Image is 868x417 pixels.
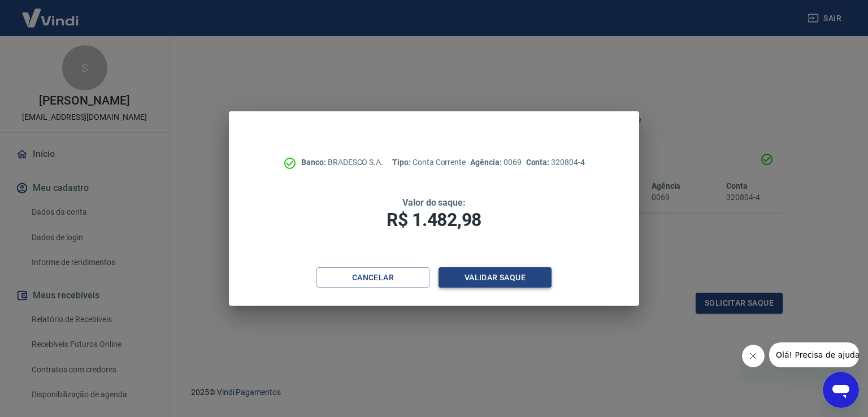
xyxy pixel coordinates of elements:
[470,157,521,168] p: 0069
[387,209,481,231] span: R$ 1.482,98
[402,197,466,208] span: Valor do saque:
[769,342,859,367] iframe: Mensagem da empresa
[316,267,429,288] button: Cancelar
[439,267,552,288] button: Validar saque
[301,157,383,168] p: BRADESCO S.A.
[526,158,552,167] span: Conta:
[742,345,765,367] iframe: Fechar mensagem
[526,157,585,168] p: 320804-4
[392,157,466,168] p: Conta Corrente
[823,372,859,408] iframe: Botão para abrir a janela de mensagens
[392,158,413,167] span: Tipo:
[301,158,328,167] span: Banco:
[470,158,504,167] span: Agência:
[7,8,95,17] span: Olá! Precisa de ajuda?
